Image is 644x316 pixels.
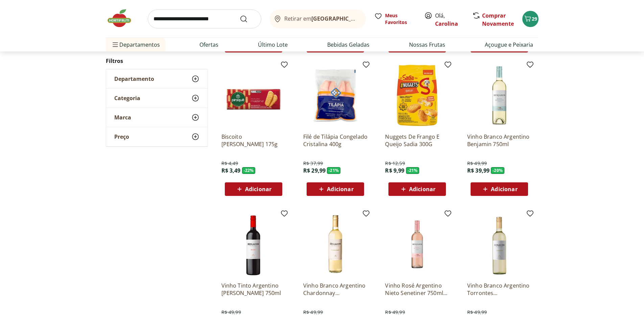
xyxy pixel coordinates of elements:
[467,212,531,276] img: Vinho Branco Argentino Torrontes Benjamin Nieto 750ml
[385,160,405,167] span: R$ 12,59
[467,309,487,316] span: R$ 49,99
[114,75,154,82] span: Departamento
[327,41,369,49] a: Bebidas Geladas
[114,95,140,101] span: Categoria
[409,41,445,49] a: Nossas Frutas
[406,167,420,174] span: - 21 %
[269,9,366,28] button: Retirar em[GEOGRAPHIC_DATA]/[GEOGRAPHIC_DATA]
[409,186,435,192] span: Adicionar
[245,186,271,192] span: Adicionar
[532,16,537,22] span: 29
[485,41,533,49] a: Açougue e Peixaria
[106,127,208,146] button: Preço
[303,282,367,297] a: Vinho Branco Argentino Chardonnay [PERSON_NAME] 750ml
[435,20,458,27] a: Carolina
[114,133,129,140] span: Preço
[482,12,514,27] a: Comprar Novamente
[491,186,517,192] span: Adicionar
[240,15,256,23] button: Submit Search
[385,133,449,148] a: Nuggets De Frango E Queijo Sadia 300G
[114,114,131,121] span: Marca
[221,63,286,128] img: Biscoito Maizena Piraque 175g
[106,108,208,127] button: Marca
[303,167,326,174] span: R$ 29,99
[221,167,241,174] span: R$ 3,49
[303,160,323,167] span: R$ 37,99
[327,167,340,174] span: - 21 %
[242,167,256,174] span: - 22 %
[111,37,160,53] span: Departamentos
[467,63,531,128] img: Vinho Branco Argentino Benjamin 750ml
[221,133,286,148] a: Biscoito [PERSON_NAME] 175g
[435,12,465,28] span: Olá,
[148,9,261,28] input: search
[385,212,449,276] img: Vinho Rosé Argentino Nieto Senetiner 750ml Suave
[385,309,405,316] span: R$ 49,99
[258,41,288,49] a: Último Lote
[385,12,416,26] span: Meus Favoritos
[385,167,404,174] span: R$ 9,99
[385,63,449,128] img: Nuggets De Frango E Queijo Sadia 300G
[199,41,218,49] a: Ofertas
[225,182,282,196] button: Adicionar
[106,69,208,88] button: Departamento
[327,186,353,192] span: Adicionar
[374,12,416,26] a: Meus Favoritos
[471,182,528,196] button: Adicionar
[106,89,208,108] button: Categoria
[303,63,367,128] img: Filé de Tilápia Congelado Cristalina 400g
[221,212,286,276] img: Vinho Tinto Argentino Benjamin Malbec 750ml
[303,212,367,276] img: Vinho Branco Argentino Chardonnay Benjamin Nieto 750ml
[106,8,140,28] img: Hortifruti
[111,37,119,53] button: Menu
[106,54,208,68] h2: Filtros
[385,282,449,297] a: Vinho Rosé Argentino Nieto Senetiner 750ml Suave
[303,133,367,148] a: Filé de Tilápia Congelado Cristalina 400g
[388,182,446,196] button: Adicionar
[467,160,487,167] span: R$ 49,99
[467,167,490,174] span: R$ 39,99
[221,309,241,316] span: R$ 49,99
[284,16,359,22] span: Retirar em
[311,15,425,22] b: [GEOGRAPHIC_DATA]/[GEOGRAPHIC_DATA]
[467,133,531,148] a: Vinho Branco Argentino Benjamin 750ml
[221,160,238,167] span: R$ 4,49
[522,11,539,27] button: Carrinho
[307,182,364,196] button: Adicionar
[221,282,286,297] a: Vinho Tinto Argentino [PERSON_NAME] 750ml
[467,282,531,297] a: Vinho Branco Argentino Torrontes [PERSON_NAME] 750ml
[491,167,504,174] span: - 20 %
[303,309,323,316] span: R$ 49,99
